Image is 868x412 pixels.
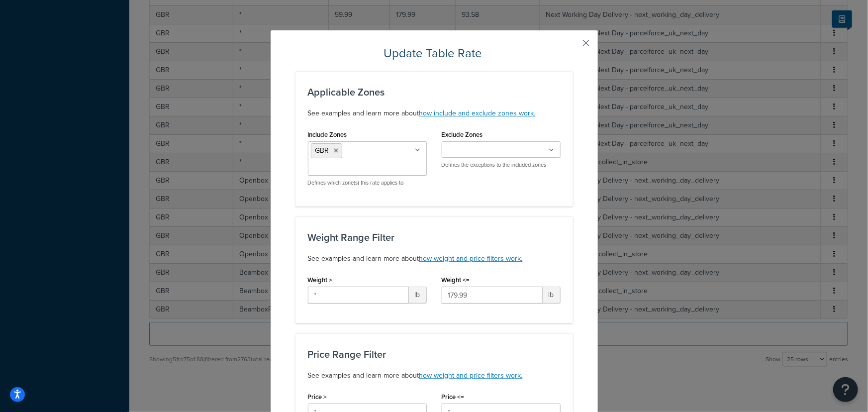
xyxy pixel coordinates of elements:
label: Exclude Zones [442,131,483,138]
a: how weight and price filters work. [419,370,523,381]
label: Price <= [442,393,465,401]
p: See examples and learn more about [308,370,561,382]
a: how include and exclude zones work. [419,108,536,118]
label: Include Zones [308,131,347,138]
span: lb [543,287,561,304]
h3: Weight Range Filter [308,232,561,243]
span: lb [409,287,427,304]
p: Defines which zone(s) this rate applies to [308,179,427,187]
label: Weight <= [442,276,470,284]
span: GBR [315,145,329,156]
h3: Applicable Zones [308,87,561,98]
a: how weight and price filters work. [419,253,523,264]
h2: Update Table Rate [295,45,573,61]
p: See examples and learn more about [308,107,561,119]
label: Weight > [308,276,333,284]
p: Defines the exceptions to the included zones [442,161,561,169]
h3: Price Range Filter [308,349,561,360]
label: Price > [308,393,327,401]
p: See examples and learn more about [308,253,561,265]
